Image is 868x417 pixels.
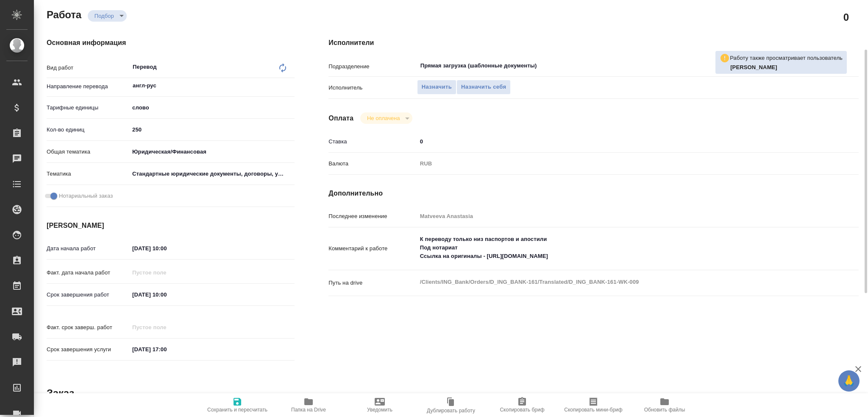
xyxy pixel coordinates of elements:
[129,266,203,279] input: Пустое поле
[47,291,129,299] p: Срок завершения работ
[291,407,326,413] span: Папка на Drive
[427,408,475,414] span: Дублировать работу
[367,407,392,413] span: Уведомить
[59,192,113,200] span: Нотариальный заказ
[47,38,295,48] h4: Основная информация
[415,393,487,417] button: Дублировать работу
[422,82,452,92] span: Назначить
[417,80,456,95] button: Назначить
[328,62,417,71] p: Подразделение
[461,82,506,92] span: Назначить себя
[47,82,129,91] p: Направление перевода
[290,85,292,87] button: Open
[417,232,815,263] textarea: К переводу только низ паспортов и апостили Под нотариат Ссылка на оригиналы - [URL][DOMAIN_NAME]
[730,54,843,62] p: Работу также просматривает пользователь
[273,393,344,417] button: Папка на Drive
[417,157,815,171] div: RUB
[487,393,558,417] button: Скопировать бриф
[47,221,295,231] h4: [PERSON_NAME]
[328,188,859,199] h4: Дополнительно
[564,407,622,413] span: Скопировать мини-бриф
[328,38,859,48] h4: Исполнители
[129,288,203,301] input: ✎ Введи что-нибудь
[328,84,417,92] p: Исполнитель
[47,323,129,332] p: Факт. срок заверш. работ
[328,212,417,221] p: Последнее изменение
[417,275,815,289] textarea: /Clients/ING_Bank/Orders/D_ING_BANK-161/Translated/D_ING_BANK-161-WK-009
[838,370,860,392] button: 🙏
[47,345,129,354] p: Срок завершения услуги
[417,210,815,222] input: Пустое поле
[129,145,295,159] div: Юридическая/Финансовая
[207,407,267,413] span: Сохранить и пересчитать
[47,126,129,134] p: Кол-во единиц
[129,167,295,181] div: Стандартные юридические документы, договоры, уставы
[328,137,417,146] p: Ставка
[129,321,203,333] input: Пустое поле
[328,244,417,253] p: Комментарий к работе
[328,113,353,123] h4: Оплата
[88,10,127,22] div: Подбор
[328,160,417,168] p: Валюта
[843,10,849,24] h2: 0
[500,407,544,413] span: Скопировать бриф
[202,393,273,417] button: Сохранить и пересчитать
[47,269,129,277] p: Факт. дата начала работ
[360,112,412,124] div: Подбор
[47,148,129,156] p: Общая тематика
[456,80,511,95] button: Назначить себя
[92,12,117,20] button: Подбор
[558,393,629,417] button: Скопировать мини-бриф
[629,393,700,417] button: Обновить файлы
[644,407,685,413] span: Обновить файлы
[810,65,812,67] button: Open
[47,170,129,178] p: Тематика
[129,123,295,136] input: ✎ Введи что-нибудь
[47,64,129,72] p: Вид работ
[129,242,203,255] input: ✎ Введи что-нибудь
[129,101,295,115] div: слово
[417,135,815,148] input: ✎ Введи что-нибудь
[328,279,417,287] p: Путь на drive
[47,6,81,22] h2: Работа
[47,386,74,400] h2: Заказ
[47,244,129,253] p: Дата начала работ
[364,115,402,122] button: Не оплачена
[344,393,415,417] button: Уведомить
[129,343,203,355] input: ✎ Введи что-нибудь
[47,104,129,112] p: Тарифные единицы
[842,372,856,390] span: 🙏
